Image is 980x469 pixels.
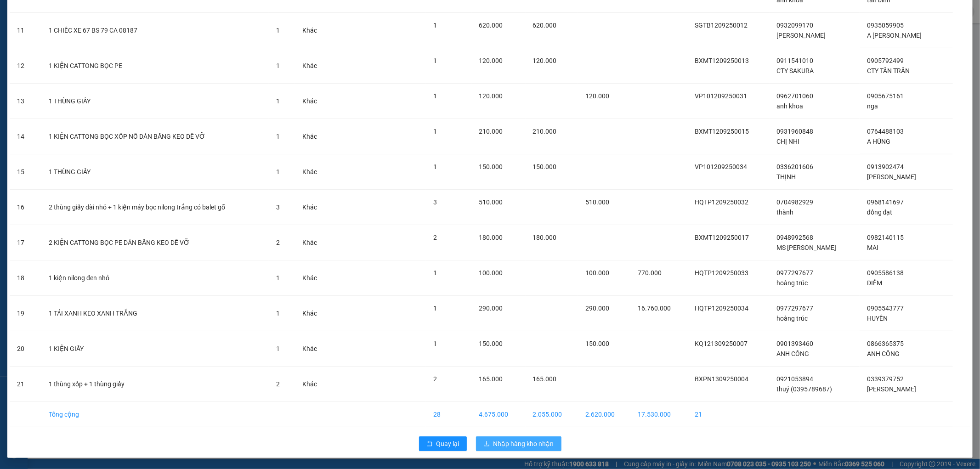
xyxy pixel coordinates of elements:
span: CTY SAKURA [777,67,814,74]
td: Khác [295,154,330,190]
td: 21 [10,367,41,402]
span: 120.000 [479,57,503,64]
span: 1 [276,168,280,175]
td: 4.675.000 [471,402,526,427]
span: 0982140115 [867,234,904,241]
span: 0339379752 [867,375,904,383]
td: 1 thùng xốp + 1 thùng giấy [41,367,269,402]
span: 1 [433,57,437,64]
td: 1 THÙNG GIẤY [41,84,269,119]
span: 100.000 [479,269,503,277]
span: 2 [276,239,280,246]
span: 210.000 [533,128,557,135]
span: 1 [276,62,280,69]
span: download [483,441,490,448]
span: 100.000 [585,269,609,277]
span: nga [867,102,878,110]
span: KQ121309250007 [695,340,748,347]
span: [PERSON_NAME] [867,385,916,393]
span: 0977297677 [777,269,814,277]
td: 28 [426,402,471,427]
button: rollbackQuay lại [419,436,467,451]
span: BXMT1209250013 [695,57,749,64]
td: 21 [687,402,770,427]
span: MAI [867,244,878,251]
span: 150.000 [479,340,503,347]
span: đồng đạt [867,209,893,216]
td: 2 thùng giấy dài nhỏ + 1 kiện máy bọc nilong trắng có balet gỗ [41,190,269,225]
span: 1 [433,128,437,135]
strong: CSKH: [25,31,49,39]
td: 17.530.000 [630,402,687,427]
span: 0905675161 [867,92,904,100]
td: Khác [295,225,330,260]
span: 1 [433,92,437,100]
td: 15 [10,154,41,190]
span: ANH CÔNG [867,350,900,357]
span: anh khoa [777,102,804,110]
span: VP101209250034 [695,163,747,170]
span: HQTP1209250033 [695,269,748,277]
span: 180.000 [533,234,557,241]
span: 1 [276,133,280,140]
span: 150.000 [479,163,503,170]
span: 2 [433,375,437,383]
td: 20 [10,331,41,367]
td: 2.620.000 [578,402,630,427]
span: [PERSON_NAME] [867,173,916,181]
td: 1 TẢI XANH KEO XANH TRẮNG [41,296,269,331]
td: 2 KIỆN CATTONG BỌC PE DÁN BĂNG KEO DỄ VỠ [41,225,269,260]
span: MS [PERSON_NAME] [777,244,837,251]
span: 165.000 [479,375,503,383]
td: Khác [295,260,330,296]
span: 120.000 [479,92,503,100]
span: 0931960848 [777,128,814,135]
span: 1 [433,269,437,277]
td: 1 KIỆN CATTONG BỌC PE [41,48,269,84]
span: SGTB1209250012 [695,22,748,29]
span: THỊNH [777,173,796,181]
span: hoàng trúc [777,315,808,322]
span: A HÙNG [867,138,890,145]
span: 2 [433,234,437,241]
span: 0764488103 [867,128,904,135]
td: 13 [10,84,41,119]
span: 770.000 [638,269,662,277]
span: 620.000 [533,22,557,29]
span: 1 [433,340,437,347]
span: 510.000 [479,198,503,206]
span: 165.000 [533,375,557,383]
span: HQTP1209250032 [695,198,748,206]
span: Mã đơn: DNTK1409250004 [4,56,141,68]
span: 0932099170 [777,22,814,29]
td: 1 KIỆN CATTONG BỌC XỐP NỔ DÁN BĂNG KEO DỄ VỠ [41,119,269,154]
span: 0968141697 [867,198,904,206]
span: BXPN1309250004 [695,375,748,383]
span: 510.000 [585,198,609,206]
span: CTY TÂN TRÂN [867,67,910,74]
td: 1 CHIẾC XE 67 BS 79 CA 08187 [41,13,269,48]
span: thành [777,209,794,216]
span: 0905586138 [867,269,904,277]
span: thuý (0395789687) [777,385,833,393]
td: Khác [295,119,330,154]
td: Khác [295,48,330,84]
span: BXMT1209250015 [695,128,749,135]
strong: PHIẾU DÁN LÊN HÀNG [61,4,182,17]
span: 290.000 [479,305,503,312]
span: 120.000 [533,57,557,64]
span: 1 [433,22,437,29]
span: 0913902474 [867,163,904,170]
td: 14 [10,119,41,154]
span: 0336201606 [777,163,814,170]
span: 150.000 [585,340,609,347]
td: 2.055.000 [526,402,578,427]
span: 290.000 [585,305,609,312]
span: hoàng trúc [777,279,808,287]
span: CÔNG TY TNHH CHUYỂN PHÁT NHANH BẢO AN [80,31,169,48]
span: VP101209250031 [695,92,747,100]
td: 1 THÙNG GIẤY [41,154,269,190]
span: 0911541010 [777,57,814,64]
span: BXMT1209250017 [695,234,749,241]
button: downloadNhập hàng kho nhận [476,436,561,451]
